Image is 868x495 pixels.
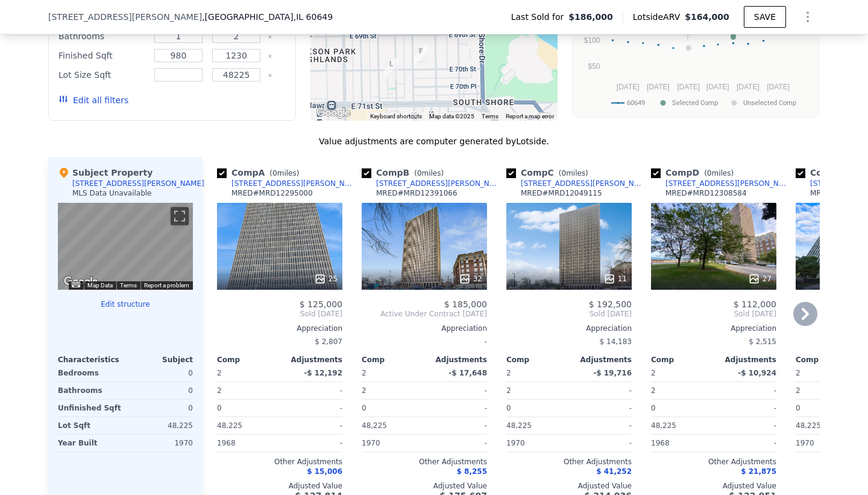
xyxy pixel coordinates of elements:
[268,54,272,59] button: Clear
[584,36,600,45] text: $100
[313,105,353,121] img: Google
[362,382,422,399] div: 2
[588,62,600,71] text: $50
[571,382,632,399] div: -
[424,355,487,365] div: Adjustments
[444,299,487,309] span: $ 185,000
[427,435,487,452] div: -
[362,435,422,452] div: 1970
[385,58,398,78] div: 7008 S Merrill Ave Apt 1
[569,355,632,365] div: Adjustments
[58,382,123,399] div: Bathrooms
[651,457,776,467] div: Other Adjustments
[651,355,714,365] div: Comp
[568,11,613,23] span: $186,000
[600,337,632,346] span: $ 14,183
[707,169,712,177] span: 0
[685,12,729,22] span: $164,000
[571,417,632,434] div: -
[370,112,422,121] button: Keyboard shortcuts
[506,481,632,491] div: Adjusted Value
[459,273,482,285] div: 32
[521,179,646,188] div: [STREET_ADDRESS][PERSON_NAME]
[603,273,627,285] div: 11
[409,169,448,177] span: ( miles)
[58,203,193,290] div: Street View
[651,382,711,399] div: 2
[506,309,632,319] span: Sold [DATE]
[651,435,711,452] div: 1968
[457,467,487,476] span: $ 8,255
[265,169,304,177] span: ( miles)
[506,167,593,179] div: Comp C
[429,113,474,120] span: Map data ©2025
[315,337,342,346] span: $ 2,807
[571,400,632,417] div: -
[58,417,123,434] div: Lot Sqft
[171,207,189,225] button: Toggle fullscreen view
[202,11,333,23] span: , [GEOGRAPHIC_DATA]
[665,188,747,198] div: MRED # MRD12308584
[482,113,498,120] a: Terms
[506,404,511,412] span: 0
[217,421,242,430] span: 48,225
[128,382,193,399] div: 0
[61,274,101,290] a: Open this area in Google Maps (opens a new window)
[58,299,193,309] button: Edit structure
[767,83,790,91] text: [DATE]
[362,369,366,377] span: 2
[651,369,656,377] span: 2
[714,355,776,365] div: Adjustments
[294,12,333,22] span: , IL 60649
[617,83,640,91] text: [DATE]
[427,417,487,434] div: -
[506,382,567,399] div: 2
[282,435,342,452] div: -
[506,435,567,452] div: 1970
[217,457,342,467] div: Other Adjustments
[796,435,856,452] div: 1970
[427,400,487,417] div: -
[706,83,729,91] text: [DATE]
[506,369,511,377] span: 2
[362,421,387,430] span: 48,225
[589,299,632,309] span: $ 192,500
[58,47,147,64] div: Finished Sqft
[741,467,776,476] span: $ 21,875
[665,179,791,188] div: [STREET_ADDRESS][PERSON_NAME]
[217,324,342,333] div: Appreciation
[561,169,566,177] span: 0
[282,400,342,417] div: -
[448,369,487,377] span: -$ 17,648
[506,457,632,467] div: Other Adjustments
[128,400,193,417] div: 0
[651,404,656,412] span: 0
[427,382,487,399] div: -
[217,309,342,319] span: Sold [DATE]
[307,467,342,476] span: $ 15,006
[128,417,193,434] div: 48,225
[58,28,147,45] div: Bathrooms
[362,355,424,365] div: Comp
[633,11,685,23] span: Lotside ARV
[72,282,80,287] button: Keyboard shortcuts
[313,105,353,121] a: Open this area in Google Maps (opens a new window)
[796,355,858,365] div: Comp
[593,369,632,377] span: -$ 19,716
[282,417,342,434] div: -
[738,369,776,377] span: -$ 10,924
[58,355,125,365] div: Characteristics
[314,273,338,285] div: 25
[716,435,776,452] div: -
[217,369,222,377] span: 2
[651,481,776,491] div: Adjusted Value
[280,355,342,365] div: Adjustments
[120,282,137,289] a: Terms
[58,400,123,417] div: Unfinished Sqft
[521,188,602,198] div: MRED # MRD12049115
[554,169,593,177] span: ( miles)
[128,365,193,382] div: 0
[417,169,422,177] span: 0
[362,333,487,350] div: -
[58,167,153,179] div: Subject Property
